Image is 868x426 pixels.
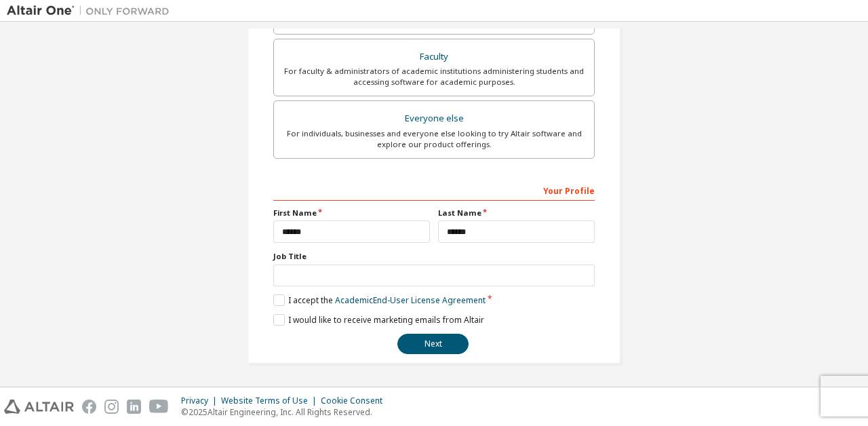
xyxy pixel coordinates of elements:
a: Academic End-User License Agreement [335,294,486,306]
label: First Name [273,208,430,218]
p: © 2025 Altair Engineering, Inc. All Rights Reserved. [181,406,391,418]
img: Altair One [7,4,176,18]
div: Privacy [181,395,221,406]
img: linkedin.svg [127,400,141,414]
label: Last Name [438,208,595,218]
div: Everyone else [282,109,586,128]
img: altair_logo.svg [4,400,74,414]
img: instagram.svg [104,400,119,414]
label: I would like to receive marketing emails from Altair [273,314,484,326]
label: Job Title [273,251,595,262]
button: Next [397,334,469,354]
div: Cookie Consent [321,395,391,406]
div: Website Terms of Use [221,395,321,406]
div: Your Profile [273,179,595,201]
div: Faculty [282,47,586,66]
img: facebook.svg [82,400,96,414]
label: I accept the [273,294,486,306]
div: For individuals, businesses and everyone else looking to try Altair software and explore our prod... [282,128,586,150]
div: For faculty & administrators of academic institutions administering students and accessing softwa... [282,66,586,88]
img: youtube.svg [149,400,169,414]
